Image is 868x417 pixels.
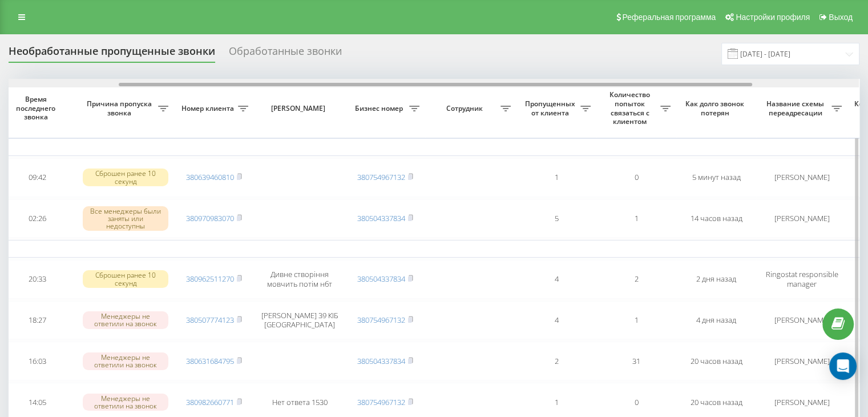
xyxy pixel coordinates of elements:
[522,99,580,117] span: Пропущенных от клиента
[83,352,168,370] div: Менеджеры не ответили на звонок
[516,199,596,238] td: 5
[762,99,831,117] span: Название схемы переадресации
[596,158,676,197] td: 0
[685,99,747,117] span: Как долго звонок потерян
[186,274,234,284] a: 380962511270
[431,104,500,113] span: Сотрудник
[83,394,168,411] div: Менеджеры не ответили на звонок
[596,342,676,380] td: 31
[6,95,68,122] span: Время последнего звонка
[83,99,158,117] span: Причина пропуска звонка
[676,260,756,299] td: 2 дня назад
[9,45,215,63] div: Необработанные пропущенные звонки
[829,352,857,380] div: Open Intercom Messenger
[676,342,756,380] td: 20 часов назад
[676,158,756,197] td: 5 минут назад
[357,172,405,182] a: 380754967132
[186,356,234,366] a: 380631684795
[756,260,847,299] td: Ringostat responsible manager
[357,274,405,284] a: 380504337834
[186,397,234,407] a: 380982660771
[756,301,847,340] td: [PERSON_NAME]
[829,13,853,22] span: Выход
[83,206,168,231] div: Все менеджеры были заняты или недоступны
[516,301,596,340] td: 4
[254,260,345,299] td: Дивне створіння мовчить потім нбт
[676,301,756,340] td: 4 дня назад
[622,13,716,22] span: Реферальная программа
[736,13,810,22] span: Настройки профиля
[264,104,336,113] span: [PERSON_NAME]
[357,356,405,366] a: 380504337834
[756,342,847,380] td: [PERSON_NAME]
[596,199,676,238] td: 1
[351,104,409,113] span: Бизнес номер
[596,301,676,340] td: 1
[83,311,168,328] div: Менеджеры не ответили на звонок
[83,169,168,186] div: Сброшен ранее 10 секунд
[357,213,405,223] a: 380504337834
[186,213,234,223] a: 380970983070
[186,172,234,182] a: 380639460810
[602,90,660,126] span: Количество попыток связаться с клиентом
[516,342,596,380] td: 2
[186,315,234,325] a: 380507774123
[357,397,405,407] a: 380754967132
[254,301,345,340] td: [PERSON_NAME] 39 КІБ [GEOGRAPHIC_DATA]
[676,199,756,238] td: 14 часов назад
[357,315,405,325] a: 380754967132
[516,260,596,299] td: 4
[83,270,168,287] div: Сброшен ранее 10 секунд
[516,158,596,197] td: 1
[596,260,676,299] td: 2
[229,45,342,63] div: Обработанные звонки
[756,199,847,238] td: [PERSON_NAME]
[180,104,238,113] span: Номер клиента
[756,158,847,197] td: [PERSON_NAME]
